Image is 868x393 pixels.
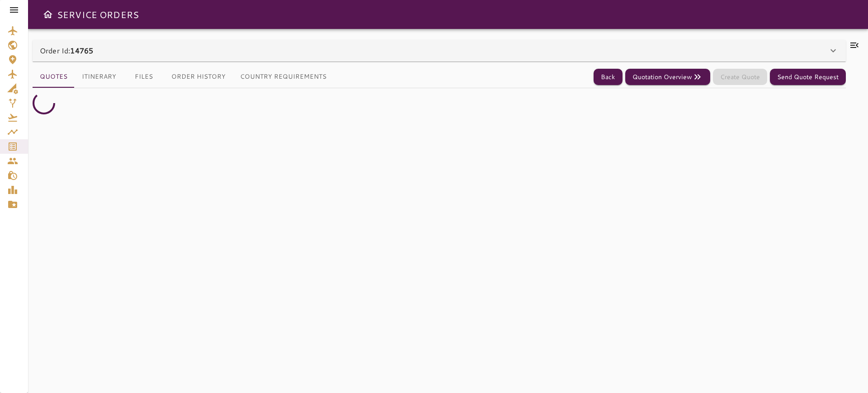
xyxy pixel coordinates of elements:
[70,45,93,56] b: 14765
[625,69,710,85] button: Quotation Overview
[770,69,846,85] button: Send Quote Request
[33,66,334,88] div: basic tabs example
[233,66,334,88] button: Country Requirements
[40,45,93,56] p: Order Id:
[57,7,139,22] h6: SERVICE ORDERS
[39,5,57,24] button: Open drawer
[123,66,164,88] button: Files
[594,69,623,85] button: Back
[33,66,75,88] button: Quotes
[33,40,846,62] div: Order Id:14765
[75,66,123,88] button: Itinerary
[164,66,233,88] button: Order History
